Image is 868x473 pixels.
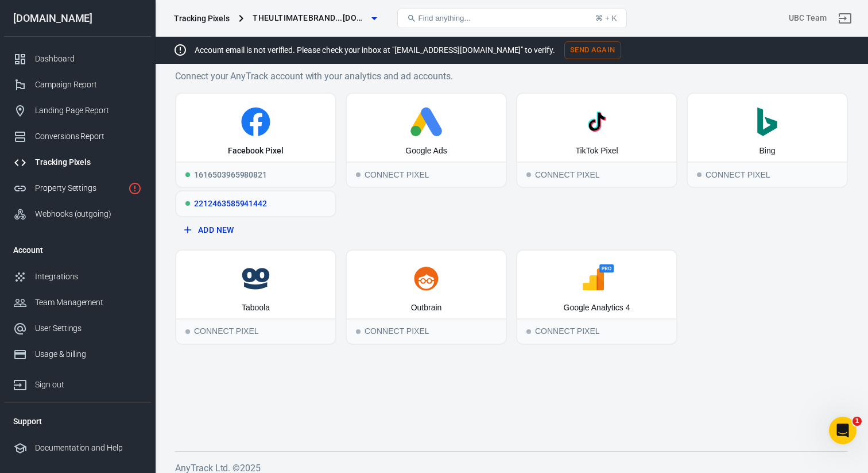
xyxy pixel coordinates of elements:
[175,249,336,345] button: TaboolaConnect PixelConnect Pixel
[4,175,151,201] a: Property Settings
[35,105,142,117] div: Landing Page Report
[35,297,142,309] div: Team Management
[687,93,848,188] button: BingConnect PixelConnect Pixel
[185,172,190,177] span: Running
[175,190,336,217] a: Running2212463585941442
[4,13,151,24] div: [DOMAIN_NAME]
[175,69,848,83] h6: Connect your AnyTrack account with your analytics and ad accounts.
[35,348,142,360] div: Usage & billing
[253,11,367,25] span: theultimatebrandingcourse.com
[347,318,506,344] div: Connect Pixel
[4,72,151,98] a: Campaign Report
[516,93,677,188] button: TikTok PixelConnect PixelConnect Pixel
[35,271,142,283] div: Integrations
[397,9,627,28] button: Find anything...⌘ + K
[4,407,151,435] li: Support
[4,201,151,227] a: Webhooks (outgoing)
[411,302,442,314] div: Outbrain
[35,79,142,91] div: Campaign Report
[128,182,142,195] svg: Property is not installed yet
[35,156,142,168] div: Tracking Pixels
[346,249,507,345] button: OutbrainConnect PixelConnect Pixel
[195,44,555,56] p: Account email is not verified. Please check your inbox at "[EMAIL_ADDRESS][DOMAIN_NAME]" to verify.
[176,318,335,344] div: Connect Pixel
[35,322,142,334] div: User Settings
[697,172,702,177] span: Connect Pixel
[564,41,621,59] button: Send Again
[852,417,862,426] span: 1
[595,14,617,22] div: ⌘ + K
[175,93,336,188] a: Facebook PixelRunning1616503965980821
[180,220,332,241] button: Add New
[759,145,775,157] div: Bing
[4,124,151,149] a: Conversions Report
[564,302,630,314] div: Google Analytics 4
[35,208,142,220] div: Webhooks (outgoing)
[35,130,142,143] div: Conversions Report
[35,379,142,391] div: Sign out
[4,236,151,264] li: Account
[526,172,531,177] span: Connect Pixel
[405,145,447,157] div: Google Ads
[4,98,151,124] a: Landing Page Report
[174,13,230,24] div: Tracking Pixels
[242,302,270,314] div: Taboola
[248,7,381,29] button: theultimatebrand...[DOMAIN_NAME]
[517,161,676,187] div: Connect Pixel
[4,290,151,316] a: Team Management
[185,201,190,206] span: Running
[526,329,531,334] span: Connect Pixel
[688,161,847,187] div: Connect Pixel
[4,367,151,398] a: Sign out
[35,442,142,454] div: Documentation and Help
[228,145,283,157] div: Facebook Pixel
[517,318,676,344] div: Connect Pixel
[4,316,151,341] a: User Settings
[575,145,618,157] div: TikTok Pixel
[185,329,190,334] span: Connect Pixel
[789,12,827,24] div: Account id: f94l6qZq
[176,191,335,216] div: 2212463585941442
[346,93,507,188] button: Google AdsConnect PixelConnect Pixel
[347,161,506,187] div: Connect Pixel
[35,182,123,194] div: Property Settings
[4,341,151,367] a: Usage & billing
[4,264,151,290] a: Integrations
[356,329,361,334] span: Connect Pixel
[418,14,471,22] span: Find anything...
[176,161,335,187] div: 1616503965980821
[829,417,857,444] iframe: Intercom live chat
[4,149,151,175] a: Tracking Pixels
[356,172,361,177] span: Connect Pixel
[4,46,151,72] a: Dashboard
[831,5,859,32] a: Sign out
[516,249,677,345] button: Google Analytics 4Connect PixelConnect Pixel
[35,53,142,65] div: Dashboard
